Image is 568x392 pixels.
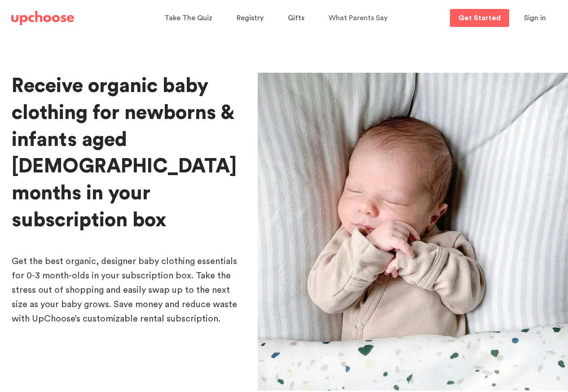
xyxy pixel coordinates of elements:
[288,9,307,27] a: Gifts
[164,9,215,27] a: Take The Quiz
[237,9,266,27] a: Registry
[288,14,304,22] span: Gifts
[513,9,557,27] button: Sign in
[329,14,387,22] span: What Parents Say
[524,14,546,22] span: Sign in
[12,257,237,323] span: Get the best organic, designer baby clothing essentials for 0-3 month-olds in your subscription b...
[237,14,264,22] span: Registry
[450,9,509,27] a: Get Started
[11,11,74,25] img: UpChoose
[164,14,212,22] span: Take The Quiz
[12,73,243,234] h1: Receive organic baby clothing for newborns & infants aged [DEMOGRAPHIC_DATA] months in your subsc...
[329,9,390,27] a: What Parents Say
[458,14,501,22] p: Get Started
[11,9,74,27] a: UpChoose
